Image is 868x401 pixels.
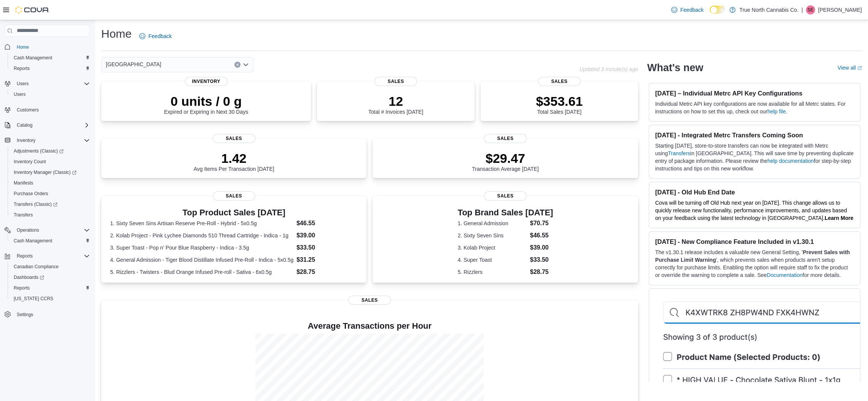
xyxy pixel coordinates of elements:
dd: $46.55 [296,219,358,228]
input: Dark Mode [710,6,726,14]
a: View allExternal link [838,65,862,71]
span: Dashboards [11,273,90,282]
dt: 2. Kolab Project - Pink Lychee Diamonds 510 Thread Cartridge - Indica - 1g [110,232,294,239]
a: Documentation [767,272,803,278]
button: Users [2,78,93,89]
a: Inventory Count [11,157,49,166]
button: Operations [2,225,93,236]
a: help file [768,108,786,115]
h4: Average Transactions per Hour [107,321,632,331]
div: Avg Items Per Transaction [DATE] [194,151,274,172]
a: Settings [14,310,36,319]
span: Sales [484,134,527,143]
a: Purchase Orders [11,189,51,198]
a: Transfers (Classic) [8,199,93,210]
span: Inventory Manager (Classic) [11,168,90,177]
span: Customers [14,105,90,115]
a: Cash Management [11,236,55,245]
span: Sales [213,191,255,200]
h3: [DATE] – Individual Metrc API Key Configurations [655,89,854,97]
a: [US_STATE] CCRS [11,294,56,303]
button: Cash Management [8,236,93,246]
span: Reports [11,64,90,73]
dt: 2. Sixty Seven Sins [458,232,527,239]
span: Feedback [680,6,704,14]
nav: Complex example [5,38,90,340]
span: Purchase Orders [11,189,90,198]
span: Reports [11,283,90,293]
p: $353.61 [536,94,583,109]
span: [US_STATE] CCRS [14,296,53,302]
div: Stan Elsbury [806,5,815,14]
span: Reports [14,65,30,72]
dd: $31.25 [296,255,358,264]
a: Customers [14,105,42,115]
h3: [DATE] - Integrated Metrc Transfers Coming Soon [655,131,854,139]
span: Canadian Compliance [14,264,59,270]
span: Sales [213,134,255,143]
a: Dashboards [11,273,47,282]
span: Transfers (Classic) [14,201,57,207]
dd: $39.00 [296,231,358,240]
span: Cova will be turning off Old Hub next year on [DATE]. This change allows us to quickly release ne... [655,200,847,221]
dd: $28.75 [530,267,553,277]
h3: Top Brand Sales [DATE] [458,208,553,217]
span: Users [11,90,90,99]
p: | [801,5,803,14]
button: Customers [2,104,93,115]
span: Reports [14,285,30,291]
a: Inventory Manager (Classic) [11,168,80,177]
a: Feedback [136,29,175,44]
p: 12 [368,94,423,109]
button: Reports [8,63,93,74]
span: Catalog [17,122,32,128]
a: Feedback [668,2,707,18]
strong: Prevent Sales with Purchase Limit Warning [655,249,850,263]
span: SE [807,5,814,14]
a: Transfers (Classic) [11,200,61,209]
span: Inventory [185,77,228,86]
h3: [DATE] - New Compliance Feature Included in v1.30.1 [655,238,854,245]
p: True North Cannabis Co. [739,5,798,14]
span: Reports [17,253,33,259]
span: Home [14,42,90,52]
dt: 3. Kolab Project [458,244,527,251]
a: Adjustments (Classic) [8,146,93,156]
button: Reports [2,251,93,261]
button: [US_STATE] CCRS [8,293,93,304]
button: Canadian Compliance [8,261,93,272]
button: Transfers [8,210,93,220]
p: $29.47 [472,151,539,166]
a: Canadian Compliance [11,262,62,271]
p: [PERSON_NAME] [818,5,862,14]
button: Manifests [8,178,93,188]
span: Users [17,81,29,87]
span: Cash Management [11,53,90,62]
dt: 1. General Admission [458,220,527,227]
button: Open list of options [243,62,249,68]
span: Cash Management [14,55,52,61]
button: Users [8,89,93,100]
div: Total Sales [DATE] [536,94,583,115]
dt: 4. Super Toast [458,256,527,264]
button: Reports [8,283,93,293]
span: Customers [17,107,39,113]
span: Reports [14,251,90,261]
dd: $70.75 [530,219,553,228]
span: Settings [17,312,33,318]
button: Home [2,41,93,53]
span: Feedback [148,32,172,40]
span: Catalog [14,121,90,130]
button: Catalog [2,120,93,130]
span: Inventory [14,136,90,145]
button: Inventory [2,135,93,146]
span: [GEOGRAPHIC_DATA] [106,60,161,69]
button: Cash Management [8,53,93,63]
dt: 3. Super Toast - Pop n’ Pour Blue Raspberry - Indica - 3.5g [110,244,294,251]
span: Settings [14,309,90,319]
a: Learn More [825,215,853,221]
button: Catalog [14,121,35,130]
span: Transfers [11,210,90,220]
span: Inventory [17,137,35,143]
